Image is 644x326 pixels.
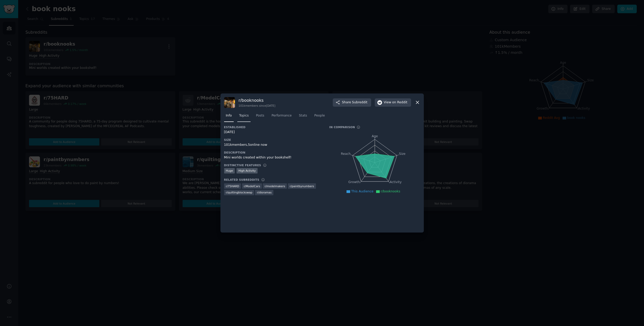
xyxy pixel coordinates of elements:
[257,191,272,194] span: r/ dioramas
[256,113,264,118] span: Posts
[265,184,285,188] span: r/ modelmakers
[224,143,322,147] div: 101k members, 5 online now
[290,184,314,188] span: r/ paintbynumbers
[297,112,309,122] a: Stats
[224,130,322,135] div: [DATE]
[237,112,251,122] a: Topics
[329,125,355,129] h3: In Comparison
[239,113,249,118] span: Topics
[342,100,367,105] span: Share
[224,163,261,167] h3: Distinctive Features
[399,152,405,155] tspan: Size
[392,100,407,105] span: on Reddit
[351,190,373,193] span: This Audience
[224,168,235,173] div: Huge
[237,168,258,173] div: High Activity
[224,155,322,160] div: Mini worlds created within your bookshelf!
[239,98,275,103] h3: r/ booknooks
[224,138,322,142] h3: Size
[333,98,371,107] button: ShareSubreddit
[226,191,252,194] span: r/ quiltingblockswap
[224,178,259,182] h3: Related Subreddits
[244,184,260,188] span: r/ ModelCars
[352,100,367,105] span: Subreddit
[270,112,294,122] a: Performance
[239,104,275,107] div: 101k members since [DATE]
[313,112,327,122] a: People
[272,113,292,118] span: Performance
[224,97,235,108] img: booknooks
[348,180,360,184] tspan: Growth
[314,113,325,118] span: People
[372,134,378,138] tspan: Age
[299,113,307,118] span: Stats
[390,180,401,184] tspan: Activity
[224,112,234,122] a: Info
[254,112,266,122] a: Posts
[384,100,407,105] span: View
[381,190,400,193] span: r/booknooks
[224,125,322,129] h3: Established
[226,184,239,188] span: r/ 75HARD
[226,113,232,118] span: Info
[224,151,322,154] h3: Description
[341,152,351,155] tspan: Reach
[375,98,411,107] button: Viewon Reddit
